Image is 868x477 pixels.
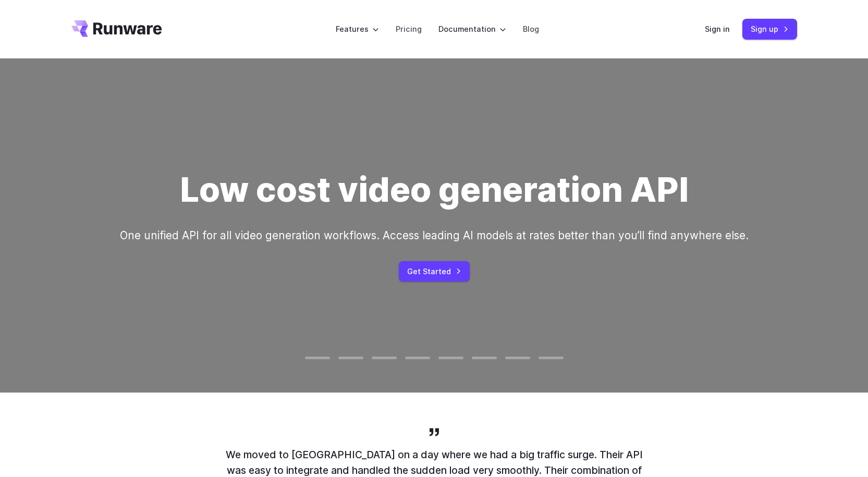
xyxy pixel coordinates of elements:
[71,20,162,37] a: Go to /
[523,23,539,35] a: Blog
[705,23,730,35] a: Sign in
[396,23,422,35] a: Pricing
[336,23,379,35] label: Features
[438,23,506,35] label: Documentation
[399,261,470,282] a: Get Started
[742,19,797,39] a: Sign up
[180,169,689,210] h1: Low cost video generation API
[120,227,749,244] p: One unified API for all video generation workflows. Access leading AI models at rates better than...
